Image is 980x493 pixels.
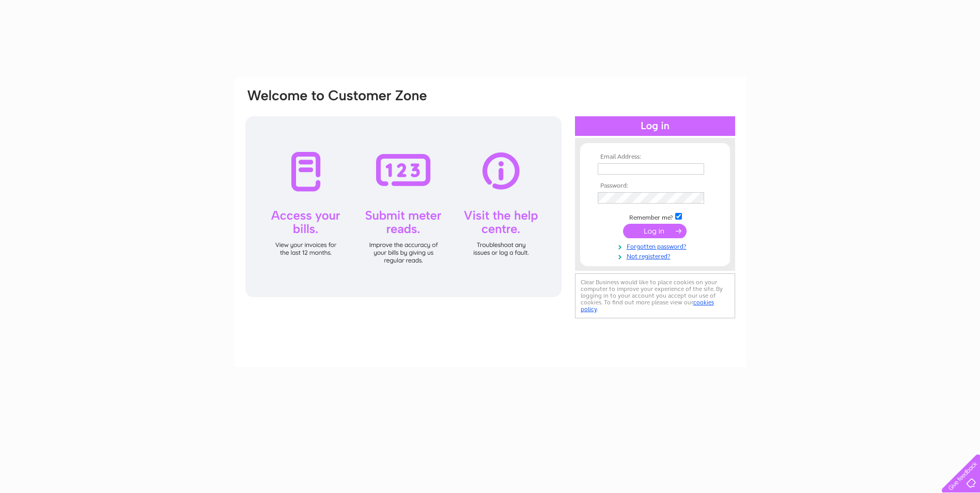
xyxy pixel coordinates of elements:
[623,224,687,238] input: Submit
[575,273,735,318] div: Clear Business would like to place cookies on your computer to improve your experience of the sit...
[581,299,714,313] a: cookies policy
[595,182,715,190] th: Password:
[595,153,715,161] th: Email Address:
[598,241,715,251] a: Forgotten password?
[598,251,715,260] a: Not registered?
[595,211,715,222] td: Remember me?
